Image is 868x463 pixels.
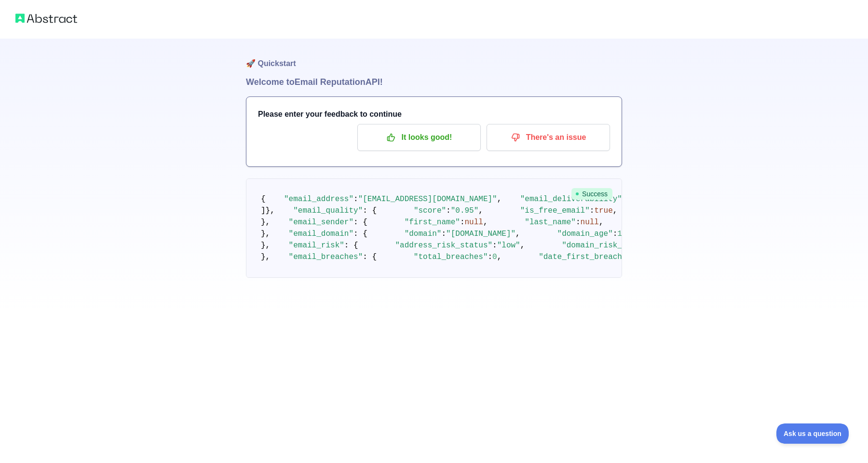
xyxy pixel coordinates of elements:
[776,423,849,444] iframe: Toggle Customer Support
[365,129,474,146] p: It looks good!
[557,230,613,238] span: "domain_age"
[590,206,595,215] span: :
[515,230,520,238] span: ,
[494,129,603,146] p: There's an issue
[289,218,353,227] span: "email_sender"
[576,218,581,227] span: :
[562,241,654,250] span: "domain_risk_status"
[446,206,451,215] span: :
[487,124,610,151] button: There's an issue
[441,230,446,238] span: :
[293,206,363,215] span: "email_quality"
[344,241,358,250] span: : {
[492,253,497,261] span: 0
[405,218,460,227] span: "first_name"
[478,206,483,215] span: ,
[363,253,377,261] span: : {
[246,75,622,89] h1: Welcome to Email Reputation API!
[488,253,492,261] span: :
[363,206,377,215] span: : {
[258,109,610,120] h3: Please enter your feedback to continue
[520,206,590,215] span: "is_free_email"
[539,253,636,261] span: "date_first_breached"
[613,206,618,215] span: ,
[284,195,353,204] span: "email_address"
[357,124,481,151] button: It looks good!
[525,218,576,227] span: "last_name"
[289,241,344,250] span: "email_risk"
[289,230,353,238] span: "email_domain"
[405,230,442,238] span: "domain"
[617,230,640,238] span: 11017
[289,253,363,261] span: "email_breaches"
[414,206,446,215] span: "score"
[497,241,520,250] span: "low"
[613,230,618,238] span: :
[395,241,492,250] span: "address_risk_status"
[581,218,599,227] span: null
[599,218,604,227] span: ,
[497,253,502,261] span: ,
[520,195,622,204] span: "email_deliverability"
[246,39,622,75] h1: 🚀 Quickstart
[353,195,358,204] span: :
[520,241,525,250] span: ,
[15,12,77,25] img: Abstract logo
[261,195,266,204] span: {
[358,195,497,204] span: "[EMAIL_ADDRESS][DOMAIN_NAME]"
[353,218,367,227] span: : {
[497,195,502,204] span: ,
[451,206,479,215] span: "0.95"
[460,218,465,227] span: :
[464,218,483,227] span: null
[414,253,488,261] span: "total_breaches"
[594,206,612,215] span: true
[492,241,497,250] span: :
[571,188,612,200] span: Success
[446,230,515,238] span: "[DOMAIN_NAME]"
[483,218,488,227] span: ,
[353,230,367,238] span: : {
